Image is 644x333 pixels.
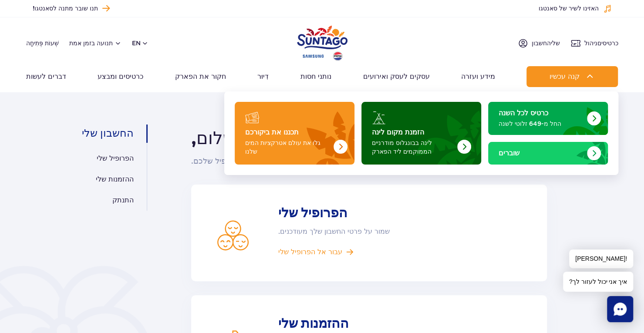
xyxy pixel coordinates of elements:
a: כרטיסים ומבצע [98,66,143,87]
font: גלו את עולם אטרקציות המים שלנו [245,139,320,155]
font: הפרופיל שלי [278,205,347,221]
a: החשבוןשלי [518,38,560,48]
font: מידע ועזרה [461,72,495,81]
a: הפרופיל שלי [97,148,134,169]
font: לינה בבונגלוס מודרניים הממוקמים ליד הפארק [372,139,432,155]
font: ב"חשבון שלי" תוכלו למצוא מידע על ההזמנה שלכם ועל הגדרות הפרופיל שלכם. [191,156,455,165]
font: החשבון [532,40,551,47]
font: דִיוּר [257,72,269,81]
font: כרטיסים [597,40,618,47]
font: שְׁעוֹת פְּתִיחָה [26,40,59,47]
font: החשבון שלי [82,127,134,140]
font: שמור על פרטי החשבון שלך מעודכנים. [278,227,390,235]
font: איך אני יכול לעזור לך? [569,278,627,285]
font: שוברים [499,150,519,157]
a: עסקים לעסק ואירועים [363,66,429,87]
a: פארק פולין [297,22,347,62]
a: שְׁעוֹת פְּתִיחָה [26,39,59,47]
font: שלי [551,40,560,47]
font: חקור את הפארק [175,72,226,81]
font: עבור אל הפרופיל שלי [278,248,342,256]
a: ההזמנות שלי [96,169,134,190]
button: קנה עכשיו [526,66,618,87]
font: הזמנת מקום לינה [372,129,424,136]
a: נותני חסות [300,66,331,87]
font: ניהול [584,40,597,47]
div: לְשׂוֹחֵחַ [607,296,633,322]
a: שוברים [488,142,608,165]
button: en [132,39,148,47]
font: תכננו את ביקורכם [245,129,299,136]
a: הזמנת מקום לינה [361,102,481,165]
a: דִיוּר [257,66,269,87]
a: התנתק [112,190,134,211]
font: תנו שובר מתנה לסאנטגו! [33,6,98,12]
font: כרטיס לכל השנה [499,110,548,117]
font: שלום, [191,128,235,150]
font: עסקים לעסק ואירועים [363,72,429,81]
a: דברים לעשות [26,66,66,87]
a: חקור את הפארק [175,66,226,87]
font: החל מ-649 זלוטי לשנה [499,120,561,127]
font: האזינו לשיר של סאנטגו [539,6,599,12]
font: en [132,40,141,47]
font: ההזמנות שלי [278,316,349,332]
font: הפרופיל שלי [97,154,134,162]
button: האזינו לשיר של סאנטגו [539,4,612,13]
font: כרטיסים ומבצע [98,72,143,81]
font: התנתק [112,196,134,204]
font: [PERSON_NAME]! [575,255,627,262]
a: עבור אל הפרופיל שלי [278,247,483,257]
a: כרטיס לכל השנה [488,102,608,135]
font: דברים לעשות [26,72,66,81]
a: מידע ועזרה [461,66,495,87]
a: ניהולכרטיסים [570,38,618,48]
button: תנועה בזמן אמת [69,40,121,47]
a: תנו שובר מתנה לסאנטגו! [33,3,110,14]
font: ההזמנות שלי [96,175,134,183]
a: תכננו את ביקורכם [235,102,354,165]
a: החשבון שלי [82,124,134,143]
font: נותני חסות [300,72,331,81]
font: תנועה בזמן אמת [69,40,113,47]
